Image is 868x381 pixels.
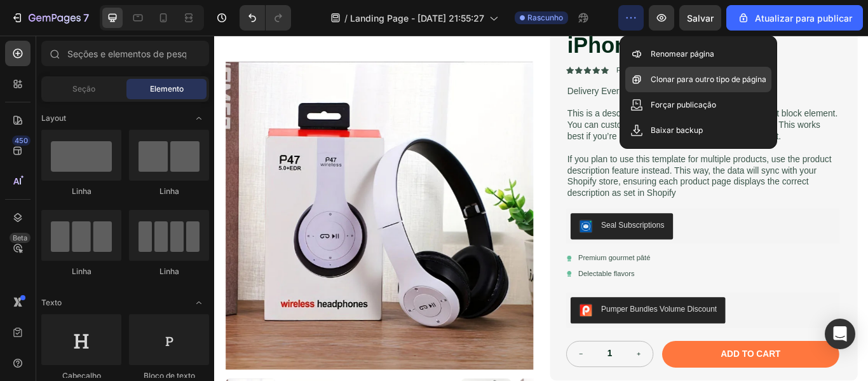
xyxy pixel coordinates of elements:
[425,313,440,328] img: CIumv63twf4CEAE=.png
[240,5,291,31] div: Desfazer/Refazer
[424,254,508,265] p: Premium gourmet pâté
[468,36,578,46] p: Rated 4.7 Stars (465 reviews)
[41,41,209,66] input: Seções e elementos de pesquisa
[451,313,585,326] div: Pumper Bundles Volume Discount
[825,319,855,349] div: Abra o Intercom Messenger
[72,186,92,196] font: Linha
[5,5,95,31] button: 7
[590,365,660,378] div: Add to cart
[411,85,727,125] p: This is a description, but it's editable because it's a text block element. You can customize thi...
[13,233,27,242] font: Beta
[144,371,195,380] font: Bloco de texto
[350,13,484,24] font: Landing Page - [DATE] 21:55:27
[41,298,62,307] font: Texto
[651,100,716,109] font: Forçar publicação
[72,84,95,94] font: Seção
[159,186,179,196] font: Linha
[527,13,563,22] font: Rascunho
[451,215,524,228] div: Seal Subscriptions
[15,136,28,145] font: 450
[189,108,209,128] span: Alternar aberto
[651,74,766,84] font: Clonar para outro tipo de página
[415,305,595,336] button: Pumper Bundles Volume Discount
[72,267,92,276] font: Linha
[424,273,489,284] p: Delectable flavors
[651,49,714,59] font: Renomear página
[41,113,66,123] font: Layout
[679,5,721,31] button: Salvar
[687,13,714,24] font: Salvar
[651,125,703,135] font: Baixar backup
[415,207,534,238] button: Seal Subscriptions
[150,84,184,94] font: Elemento
[726,5,863,31] button: Atualizar para publicar
[411,59,727,73] p: Delivery Every 30 Days
[411,138,727,191] p: If you plan to use this template for multiple products, use the product description feature inste...
[189,293,209,313] span: Alternar aberto
[755,13,852,24] font: Atualizar para publicar
[344,13,348,24] font: /
[159,267,179,276] font: Linha
[214,36,868,381] iframe: Área de design
[425,215,440,230] img: SealSubscriptions.png
[83,11,89,24] font: 7
[62,371,101,380] font: Cabeçalho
